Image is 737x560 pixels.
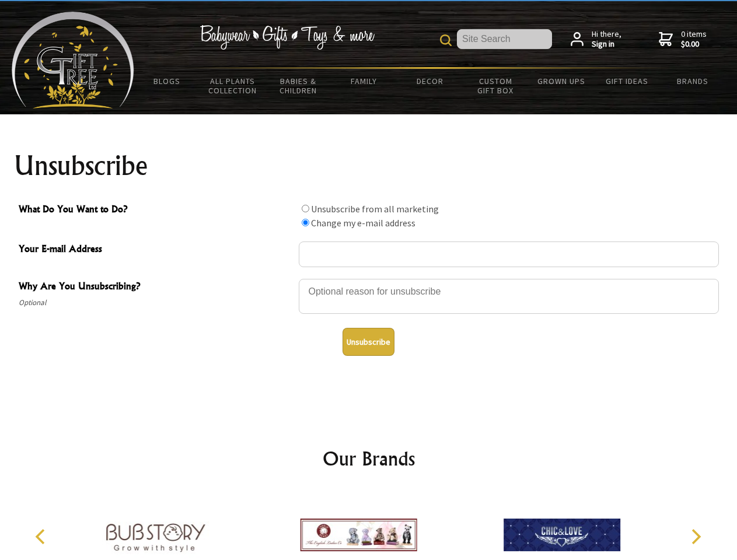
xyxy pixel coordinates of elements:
a: Custom Gift Box [463,69,529,103]
span: Why Are You Unsubscribing? [19,279,293,296]
input: What Do You Want to Do? [302,205,309,212]
a: Family [331,69,397,93]
a: Babies & Children [266,69,331,103]
a: All Plants Collection [200,69,266,103]
span: Optional [19,296,293,310]
a: Decor [397,69,463,93]
input: Site Search [457,29,552,49]
strong: Sign in [592,39,621,50]
span: What Do You Want to Do? [19,202,293,219]
label: Unsubscribe from all marketing [311,203,439,215]
a: BLOGS [134,69,200,93]
button: Previous [29,524,55,549]
img: product search [440,34,452,46]
button: Next [683,524,708,549]
img: Babywear - Gifts - Toys & more [200,25,375,50]
img: Babyware - Gifts - Toys and more... [12,12,134,108]
span: Hi there, [592,29,621,50]
a: Hi there,Sign in [571,29,621,50]
button: Unsubscribe [343,328,394,356]
a: Brands [660,69,726,93]
a: 0 items$0.00 [659,29,707,50]
strong: $0.00 [681,39,707,50]
textarea: Why Are You Unsubscribing? [299,279,719,314]
a: Gift Ideas [594,69,660,93]
h2: Our Brands [23,444,714,473]
a: Grown Ups [528,69,594,93]
input: What Do You Want to Do? [302,219,309,226]
input: Your E-mail Address [299,242,719,267]
span: Your E-mail Address [19,242,293,258]
h1: Unsubscribe [14,152,724,180]
span: 0 items [681,29,707,50]
label: Change my e-mail address [311,217,415,229]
